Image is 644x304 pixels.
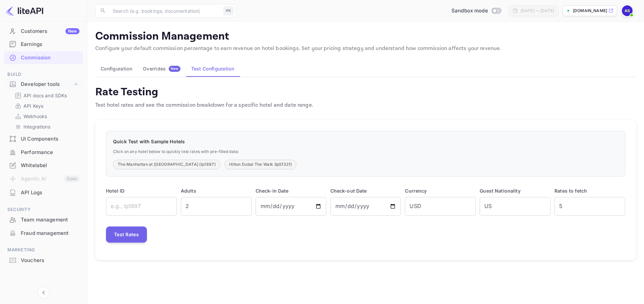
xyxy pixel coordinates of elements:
button: Hilton Dubai The Walk (lp5f32f) [224,160,297,169]
div: Whitelabel [21,162,79,169]
p: Check-in Date [256,187,326,194]
div: API Logs [4,186,83,199]
p: Adults [181,187,252,194]
div: [DATE] — [DATE] [521,8,554,14]
p: Webhooks [23,113,47,120]
div: Webhooks [12,111,80,121]
a: Earnings [4,38,83,50]
button: Test Rates [106,226,147,243]
a: Webhooks [15,113,77,120]
p: Test hotel rates and see the commission breakdown for a specific hotel and date range. [95,101,313,109]
div: Commission [21,54,79,62]
div: Switch to Production mode [449,7,503,15]
p: Guest Nationality [480,187,550,194]
p: Commission Management [95,30,636,43]
p: Rates to fetch [554,187,625,194]
p: Integrations [23,123,50,130]
span: Marketing [4,246,83,254]
a: Performance [4,146,83,158]
p: Configure your default commission percentage to earn revenue on hotel bookings. Set your pricing ... [95,45,636,53]
div: Vouchers [4,254,83,267]
div: Earnings [4,38,83,51]
button: Test Configuration [186,61,239,77]
div: API Logs [21,189,79,197]
p: [DOMAIN_NAME] [573,8,607,14]
a: API Logs [4,186,83,199]
a: UI Components [4,133,83,145]
div: Developer tools [21,81,73,88]
img: LiteAPI logo [5,5,43,16]
img: Ahmad Shabib [622,5,633,16]
div: Performance [21,149,79,156]
div: Commission [4,51,83,64]
p: Check-out Date [330,187,401,194]
div: Team management [4,213,83,226]
div: UI Components [21,135,79,143]
input: e.g., lp1897 [106,197,177,216]
a: Team management [4,213,83,226]
h4: Rate Testing [95,85,313,99]
p: API Keys [23,102,43,109]
div: ⌘K [223,6,233,15]
p: Currency [405,187,476,194]
p: Click on any hotel below to quickly test rates with pre-filled data: [113,149,618,155]
div: UI Components [4,133,83,146]
a: Commission [4,51,83,64]
div: API Keys [12,101,80,111]
p: API docs and SDKs [23,92,67,99]
a: API docs and SDKs [15,92,77,99]
span: Sandbox mode [451,7,488,15]
a: Fraud management [4,227,83,239]
div: Earnings [21,41,79,48]
a: API Keys [15,102,77,109]
input: USD [405,197,476,216]
input: Search (e.g. bookings, documentation) [109,4,221,17]
div: Fraud management [4,227,83,240]
div: Integrations [12,122,80,132]
button: Collapse navigation [38,287,50,299]
a: Vouchers [4,254,83,266]
div: Customers [21,28,79,35]
button: The Manhattan at [GEOGRAPHIC_DATA] (lp1897) [113,160,220,169]
span: Security [4,206,83,213]
p: Hotel ID [106,187,177,194]
div: New [65,28,79,34]
div: Overrides [143,66,180,72]
div: Vouchers [21,257,79,264]
a: Integrations [15,123,77,130]
div: Developer tools [4,79,83,90]
a: CustomersNew [4,25,83,37]
button: Configuration [95,61,138,77]
span: New [169,66,180,71]
div: Performance [4,146,83,159]
div: Fraud management [21,230,79,237]
div: CustomersNew [4,25,83,38]
p: Quick Test with Sample Hotels [113,138,618,145]
div: Whitelabel [4,159,83,172]
a: Whitelabel [4,159,83,171]
div: API docs and SDKs [12,91,80,100]
span: Build [4,71,83,78]
input: US [480,197,550,216]
div: Team management [21,216,79,224]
